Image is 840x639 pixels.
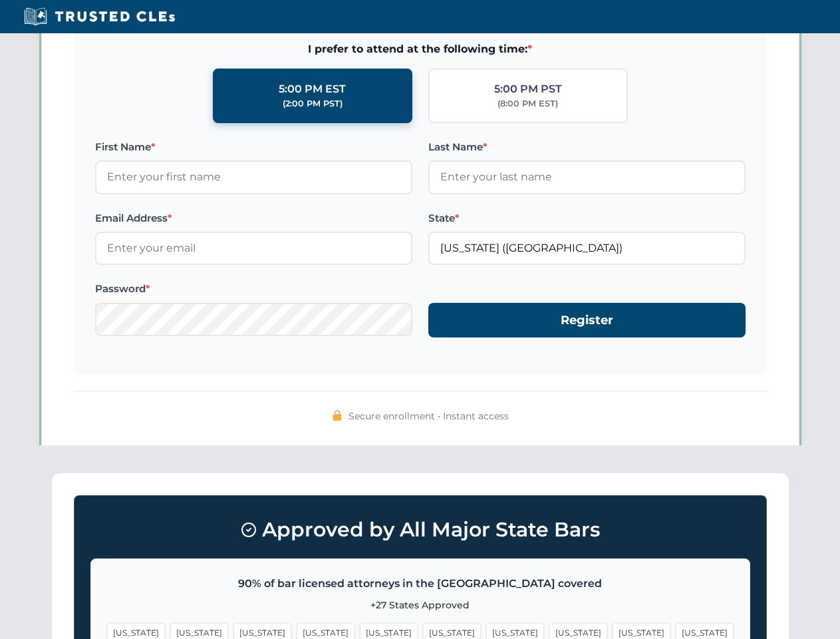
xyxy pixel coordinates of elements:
[494,81,562,98] div: 5:00 PM PST
[279,81,346,98] div: 5:00 PM EST
[20,7,179,27] img: Trusted CLEs
[428,139,746,155] label: Last Name
[497,97,558,110] div: (8:00 PM EST)
[95,160,412,194] input: Enter your first name
[283,97,343,110] div: (2:00 PM PST)
[428,303,746,338] button: Register
[107,598,734,612] p: +27 States Approved
[95,41,746,58] span: I prefer to attend at the following time:
[349,409,509,423] span: Secure enrollment • Instant access
[95,210,412,226] label: Email Address
[332,410,343,421] img: 🔒
[90,512,750,548] h3: Approved by All Major State Bars
[428,210,746,226] label: State
[107,575,734,592] p: 90% of bar licensed attorneys in the [GEOGRAPHIC_DATA] covered
[95,139,412,155] label: First Name
[95,281,412,297] label: Password
[428,160,746,194] input: Enter your last name
[428,232,746,265] input: Georgia (GA)
[95,232,412,265] input: Enter your email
